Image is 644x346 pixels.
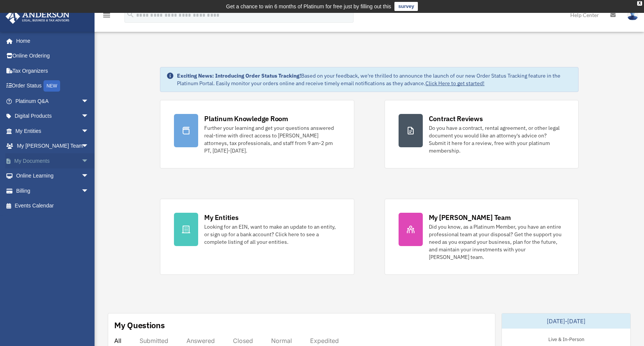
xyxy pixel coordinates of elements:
span: arrow_drop_down [81,123,96,139]
span: arrow_drop_down [81,139,96,154]
div: My Questions [114,320,165,331]
a: Billingarrow_drop_down [5,183,100,198]
div: [DATE]-[DATE] [502,313,630,329]
div: My [PERSON_NAME] Team [429,213,511,222]
a: Online Ordering [5,48,100,64]
i: menu [102,11,111,20]
a: My Documentsarrow_drop_down [5,153,100,168]
span: arrow_drop_down [81,94,96,109]
div: Platinum Knowledge Room [204,114,288,123]
a: Home [5,33,96,48]
a: Tax Organizers [5,63,100,78]
div: Live & In-Person [542,335,590,343]
a: My Entitiesarrow_drop_down [5,123,100,139]
span: arrow_drop_down [81,109,96,124]
div: Expedited [310,337,339,344]
div: Did you know, as a Platinum Member, you have an entire professional team at your disposal? Get th... [429,223,565,261]
span: arrow_drop_down [81,183,96,199]
div: Submitted [140,337,168,344]
div: Contract Reviews [429,114,483,123]
a: My [PERSON_NAME] Team Did you know, as a Platinum Member, you have an entire professional team at... [385,199,579,275]
a: My Entities Looking for an EIN, want to make an update to an entity, or sign up for a bank accoun... [160,199,354,275]
div: Closed [233,337,253,344]
a: My [PERSON_NAME] Teamarrow_drop_down [5,139,100,154]
a: Contract Reviews Do you have a contract, rental agreement, or other legal document you would like... [385,100,579,168]
div: Do you have a contract, rental agreement, or other legal document you would like an attorney's ad... [429,124,565,154]
i: search [126,10,135,19]
div: My Entities [204,213,238,222]
a: Events Calendar [5,198,100,214]
span: arrow_drop_down [81,153,96,169]
a: survey [394,2,418,11]
strong: Exciting News: Introducing Order Status Tracking! [177,72,301,79]
a: Order StatusNEW [5,78,100,94]
a: Click Here to get started! [425,80,484,87]
img: User Pic [627,9,638,20]
a: Platinum Knowledge Room Further your learning and get your questions answered real-time with dire... [160,100,354,168]
div: close [637,1,642,6]
img: Anderson Advisors Platinum Portal [3,9,72,24]
a: menu [102,13,111,20]
div: Further your learning and get your questions answered real-time with direct access to [PERSON_NAM... [204,124,340,154]
div: NEW [43,80,60,92]
div: Get a chance to win 6 months of Platinum for free just by filling out this [226,2,391,11]
div: Normal [271,337,292,344]
div: Based on your feedback, we're thrilled to announce the launch of our new Order Status Tracking fe... [177,72,572,87]
a: Digital Productsarrow_drop_down [5,109,100,124]
a: Platinum Q&Aarrow_drop_down [5,94,100,109]
div: Looking for an EIN, want to make an update to an entity, or sign up for a bank account? Click her... [204,223,340,246]
div: All [114,337,121,344]
a: Online Learningarrow_drop_down [5,168,100,184]
span: arrow_drop_down [81,168,96,184]
div: Answered [186,337,215,344]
